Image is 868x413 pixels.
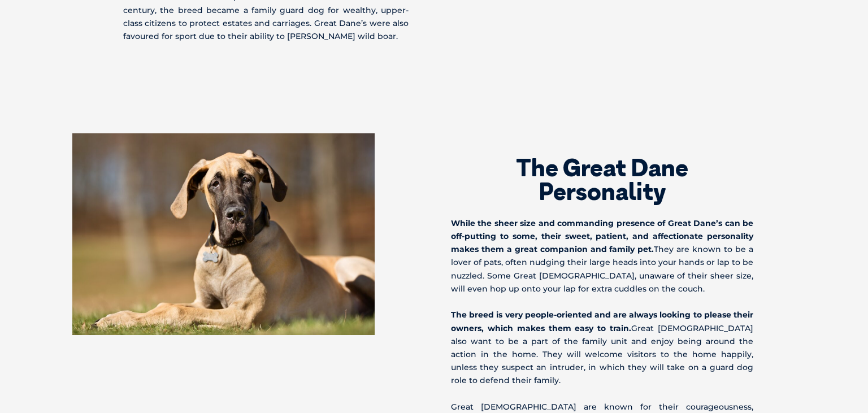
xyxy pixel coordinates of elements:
[451,308,753,387] p: Great [DEMOGRAPHIC_DATA] also want to be a part of the family unit and enjoy being around the act...
[451,218,753,254] strong: While the sheer size and commanding presence of Great Dane’s can be off-putting to some, their sw...
[846,51,857,63] button: Search
[451,217,753,295] p: They are known to be a lover of pats, often nudging their large heads into your hands or lap to b...
[451,310,753,333] strong: The breed is very people-oriented and are always looking to please their owners, which makes them...
[451,156,753,203] h2: The Great Dane Personality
